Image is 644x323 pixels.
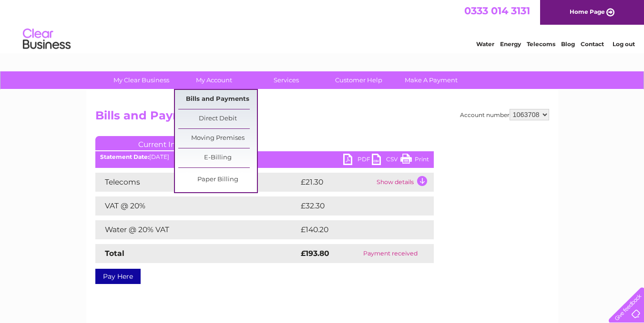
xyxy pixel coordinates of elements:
[102,71,181,89] a: My Clear Business
[95,154,434,160] div: [DATE]
[105,249,124,258] strong: Total
[347,244,434,263] td: Payment received
[22,25,71,54] img: logo.png
[95,173,298,192] td: Telecoms
[174,71,253,89] a: My Account
[613,40,635,48] a: Log out
[178,148,257,167] a: E-Billing
[392,71,470,89] a: Make A Payment
[97,5,548,46] div: Clear Business is a trading name of Verastar Limited (registered in [GEOGRAPHIC_DATA] No. 3667643...
[581,40,604,48] a: Contact
[460,109,549,120] div: Account number
[343,154,372,167] a: PDF
[400,154,429,167] a: Print
[95,269,141,284] a: Pay Here
[374,173,434,192] td: Show details
[527,40,555,48] a: Telecoms
[298,173,374,192] td: £21.30
[372,154,400,167] a: CSV
[298,196,414,215] td: £32.30
[178,170,257,189] a: Paper Billing
[178,90,257,109] a: Bills and Payments
[500,40,521,48] a: Energy
[476,40,494,48] a: Water
[95,220,298,239] td: Water @ 20% VAT
[247,71,326,89] a: Services
[95,136,238,150] a: Current Invoice
[561,40,575,48] a: Blog
[100,153,149,160] b: Statement Date:
[178,109,257,128] a: Direct Debit
[95,196,298,215] td: VAT @ 20%
[95,109,549,127] h2: Bills and Payments
[298,220,417,239] td: £140.20
[301,249,329,258] strong: £193.80
[178,129,257,148] a: Moving Premises
[464,5,530,17] a: 0333 014 3131
[319,71,398,89] a: Customer Help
